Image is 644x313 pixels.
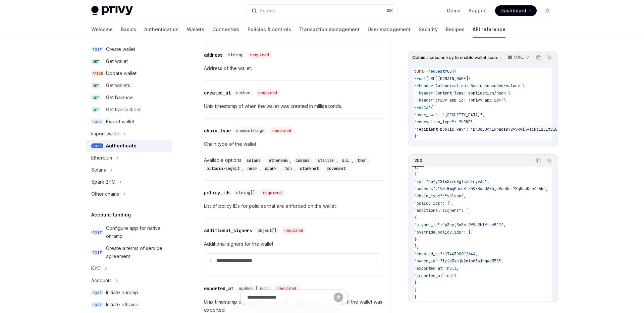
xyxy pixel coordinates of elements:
[204,165,242,172] code: bitcoin-segwit
[414,105,428,110] span: --data
[414,295,417,300] span: }
[91,119,103,124] span: POST
[542,5,553,16] button: Toggle dark mode
[106,57,128,65] div: Get wallet
[282,165,294,172] code: ton
[339,157,352,164] code: sui
[315,157,337,164] code: stellar
[236,90,250,96] span: number
[414,134,419,139] span: }'
[414,244,419,249] span: ],
[262,165,279,172] code: spark
[91,107,101,112] span: GET
[468,76,471,81] span: \
[86,43,172,55] a: POSTCreate wallet
[414,172,417,177] span: {
[106,244,168,260] div: Create a terms of service agreement
[514,55,524,60] p: cURL
[534,53,543,62] button: Copy the contents from the code block
[433,98,503,103] span: 'privy-app-id: <privy-app-id>'
[414,258,438,264] span: "owner_id"
[442,193,445,199] span: :
[204,202,383,210] p: List of policy IDs for policies that are enforced on the wallet.
[495,5,537,16] a: Dashboard
[414,215,417,221] span: {
[334,293,343,302] button: Send message
[244,156,266,164] div: ,
[457,266,459,271] span: ,
[86,128,172,140] button: Import wallet
[91,178,115,186] div: Spark BTC
[442,222,503,228] span: "p3cyj3n8mt9f9u2htfize511"
[293,157,312,164] code: cosmos
[86,222,172,242] a: POSTConfigure app for native onramp
[106,69,137,77] div: Update wallet
[245,165,260,172] code: near
[91,276,112,285] div: Accounts
[414,186,435,191] span: "address"
[204,64,383,72] p: Address of the wallet.
[447,7,461,14] a: Demo
[204,189,231,196] div: policy_ids
[440,222,442,228] span: :
[414,237,417,242] span: }
[236,190,255,195] span: string[]
[86,67,172,79] a: PATCHUpdate wallet
[91,83,101,88] span: GET
[414,76,426,81] span: --url
[121,21,136,38] a: Basics
[91,71,105,76] span: PATCH
[91,264,101,272] div: KYC
[204,89,231,96] div: created_at
[297,164,324,172] div: ,
[445,251,475,257] span: 1744300912644
[414,193,442,199] span: "chain_type"
[475,251,478,257] span: ,
[282,227,306,234] div: required
[204,127,231,134] div: chain_type
[426,76,468,81] span: [URL][DOMAIN_NAME]
[522,83,525,88] span: \
[299,21,360,38] a: Transaction management
[91,190,119,198] div: Other chains
[414,165,419,170] span: },
[260,189,284,196] div: required
[86,188,172,200] button: Other chains
[204,102,383,110] p: Unix timestamp of when the wallet was created in milliseconds.
[534,156,543,165] button: Copy the contents from the code block
[445,193,464,199] span: "solana"
[204,140,383,148] p: Chain type of the wallet
[428,105,433,110] span: '{
[228,52,242,58] span: string
[86,91,172,104] a: GETGet balance
[447,266,457,271] span: null
[266,157,290,164] code: ethereum
[86,176,172,188] button: Spark BTC
[414,119,475,125] span: "encryption_type": "HPKE",
[91,6,133,15] img: light logo
[500,7,526,14] span: Dashboard
[86,274,172,287] button: Accounts
[260,7,278,15] div: Search...
[248,52,272,58] div: required
[438,258,440,264] span: :
[419,21,438,38] a: Security
[454,69,457,74] span: \
[244,157,263,164] code: solana
[247,5,397,17] button: Search...⌘K
[106,81,130,89] div: Get wallets
[504,52,532,63] button: cURL
[86,104,172,116] a: GETGet transactions
[106,93,133,102] div: Get balance
[414,288,417,293] span: ]
[446,21,465,38] a: Recipes
[106,224,168,240] div: Configure app for native onramp
[86,299,172,311] a: POSTInitiate offramp
[339,156,355,164] div: ,
[247,290,334,305] input: Ask a question...
[91,95,101,100] span: GET
[412,55,501,60] span: Obtain a session key to enable wallet access.
[248,21,291,38] a: Policies & controls
[426,179,487,184] span: "sb4y18l68xze8gfszafmyv3q"
[438,186,546,191] span: "9wtGmqMamnKfz49XBwnJASbjcVnnKnT78qKopCL54TAk"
